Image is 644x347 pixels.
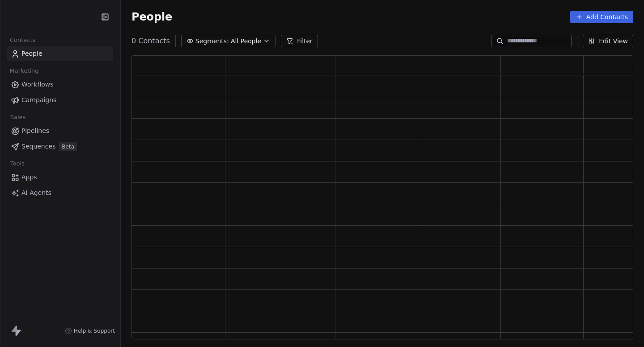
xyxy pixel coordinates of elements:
span: Workflows [21,80,54,89]
span: 0 Contacts [131,36,170,46]
a: SequencesBeta [7,139,113,154]
span: Contacts [6,33,39,47]
span: Sales [6,111,30,124]
span: Pipelines [21,126,49,136]
span: Help & Support [74,327,115,335]
span: Segments: [195,37,229,46]
span: Tools [6,157,28,170]
button: Edit View [583,35,633,47]
span: Apps [21,173,37,182]
span: All People [231,37,261,46]
span: Sequences [21,142,55,151]
a: People [7,46,113,61]
a: Apps [7,170,113,185]
span: People [131,10,172,24]
a: Campaigns [7,93,113,107]
a: AI Agents [7,186,113,200]
button: Filter [281,35,318,47]
span: People [21,49,42,58]
a: Help & Support [65,327,115,335]
span: AI Agents [21,188,51,198]
button: Add Contacts [570,11,633,23]
a: Workflows [7,77,113,92]
span: Campaigns [21,95,56,105]
a: Pipelines [7,124,113,138]
span: Beta [59,142,77,151]
span: Marketing [6,64,42,78]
